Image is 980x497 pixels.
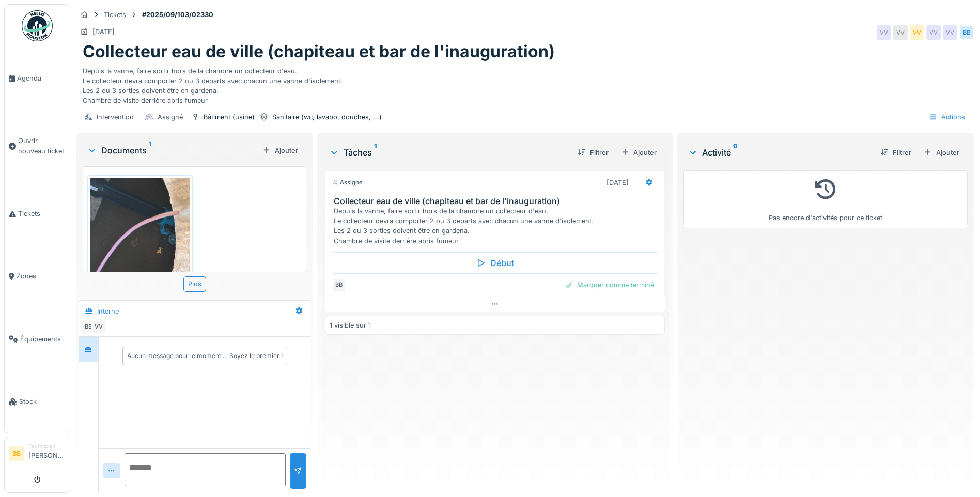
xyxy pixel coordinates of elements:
[5,110,70,182] a: Ouvrir nouveau ticket
[688,146,872,159] div: Activité
[19,397,66,407] span: Stock
[18,136,66,156] span: Ouvrir nouveau ticket
[5,47,70,110] a: Agenda
[83,62,968,106] div: Depuis la vanne, faire sortir hors de la chambre un collecteur d'eau. Le collecteur devra comport...
[329,146,569,159] div: Tâches
[87,144,258,157] div: Documents
[5,182,70,245] a: Tickets
[332,178,363,187] div: Assigné
[20,334,66,344] span: Équipements
[877,25,891,40] div: VV
[149,144,151,157] sup: 1
[617,146,661,160] div: Ajouter
[97,112,134,122] div: Intervention
[9,446,24,461] li: BB
[573,146,613,160] div: Filtrer
[138,10,217,20] strong: #2025/09/103/02330
[5,245,70,307] a: Zones
[920,146,963,160] div: Ajouter
[959,25,974,40] div: BB
[91,320,106,334] div: VV
[204,112,255,122] div: Bâtiment (usine)
[183,276,206,291] div: Plus
[17,271,66,281] span: Zones
[926,25,941,40] div: VV
[332,278,346,292] div: BB
[97,306,119,316] div: Interne
[924,110,970,125] div: Actions
[83,42,555,61] h1: Collecteur eau de ville (chapiteau et bar de l'inauguration)
[127,351,283,361] div: Aucun message pour le moment … Soyez le premier !
[893,25,908,40] div: VV
[92,27,115,37] div: [DATE]
[258,144,302,158] div: Ajouter
[158,112,183,122] div: Assigné
[17,73,66,83] span: Agenda
[690,175,961,223] div: Pas encore d'activités pour ce ticket
[81,320,96,334] div: BB
[606,178,629,188] div: [DATE]
[5,370,70,433] a: Stock
[22,10,53,41] img: Badge_color-CXgf-gQk.svg
[334,196,660,206] h3: Collecteur eau de ville (chapiteau et bar de l'inauguration)
[332,252,658,274] div: Début
[334,206,660,246] div: Depuis la vanne, faire sortir hors de la chambre un collecteur d'eau. Le collecteur devra comport...
[374,146,377,159] sup: 1
[18,209,66,219] span: Tickets
[733,146,738,159] sup: 0
[28,442,66,464] li: [PERSON_NAME]
[90,178,190,311] img: 5csjv7jtil5pj29of3qi7bq279tu
[28,442,66,450] div: Technicien
[910,25,924,40] div: VV
[330,320,371,330] div: 1 visible sur 1
[876,146,915,160] div: Filtrer
[561,278,658,292] div: Marquer comme terminé
[5,308,70,370] a: Équipements
[943,25,957,40] div: VV
[272,112,382,122] div: Sanitaire (wc, lavabo, douches, ...)
[104,10,126,20] div: Tickets
[9,442,66,467] a: BB Technicien[PERSON_NAME]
